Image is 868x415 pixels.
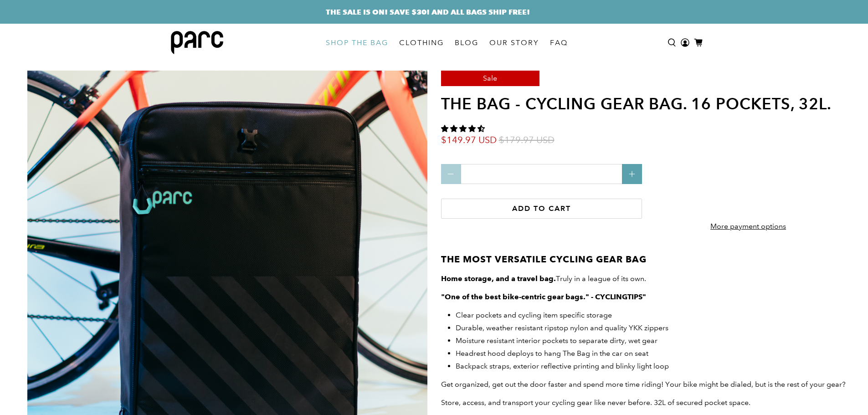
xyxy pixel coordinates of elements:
a: THE SALE IS ON! SAVE $30! AND ALL BAGS SHIP FREE! [326,6,530,17]
nav: main navigation [320,24,573,61]
h1: THE BAG - cycling gear bag. 16 pockets, 32L. [441,95,855,113]
span: Clear pockets and cycling item specific storage [456,311,612,319]
img: parc bag logo [171,31,223,54]
a: BLOG [449,30,484,56]
span: Store, access, and transport your cycling gear like never before. 32L of secured pocket space. [441,398,750,407]
span: Truly in a league of its own. [447,274,646,283]
strong: "One of the best bike-centric gear bags." - CYCLINGTIPS" [441,292,646,301]
span: Moisture resistant interior pockets to separate dirty, wet gear [456,336,657,345]
span: Backpack straps, exterior reflective printing and blinky light loop [456,362,669,370]
strong: H [441,274,447,283]
a: CLOTHING [394,30,449,56]
strong: THE MOST VERSATILE CYCLING GEAR BAG [441,254,647,265]
a: SHOP THE BAG [320,30,394,56]
span: Durable, weather resistant ripstop nylon and quality YKK zippers [456,323,668,332]
span: $179.97 USD [499,134,555,146]
span: Get organized, get out the door faster and spend more time riding! Your bike might be dialed, but... [441,380,846,389]
strong: ome storage, and a travel bag. [447,274,556,283]
a: OUR STORY [484,30,544,56]
span: $149.97 USD [441,134,497,146]
span: Sale [483,74,497,82]
span: Headrest hood deploys to hang The Bag in the car on seat [456,349,648,358]
a: FAQ [544,30,573,56]
span: 4.33 stars [441,124,485,133]
button: Add to cart [441,199,642,219]
span: Add to cart [512,204,571,213]
a: More payment options [668,215,828,243]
